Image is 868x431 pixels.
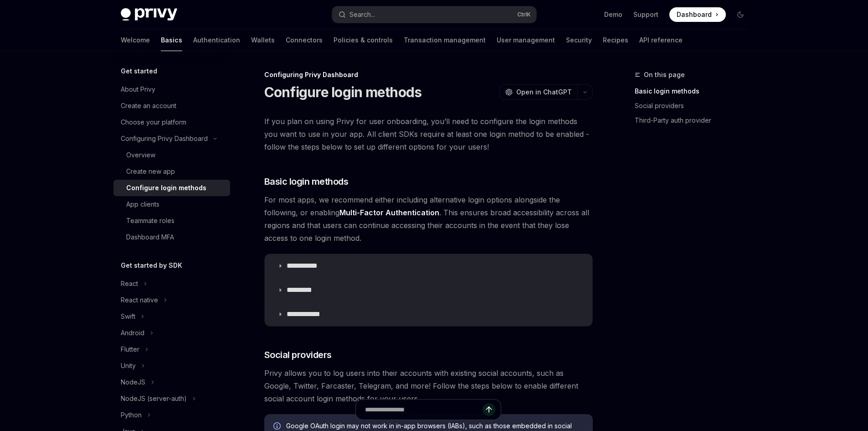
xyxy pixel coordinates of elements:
[121,393,187,404] div: NodeJS (server-auth)
[603,29,628,51] a: Recipes
[113,180,230,196] a: Configure login methods
[121,100,176,111] div: Create an account
[264,175,349,188] span: Basic login methods
[113,308,230,325] button: Swift
[113,407,230,423] button: Python
[113,358,230,374] button: Unity
[126,215,175,226] div: Teammate roles
[635,99,755,113] a: Social providers
[121,29,150,51] a: Welcome
[113,275,230,292] button: React
[113,130,230,147] button: Configuring Privy Dashboard
[121,360,136,371] div: Unity
[121,278,138,289] div: React
[264,115,593,153] span: If you plan on using Privy for user onboarding, you’ll need to configure the login methods you wa...
[193,29,240,51] a: Authentication
[121,117,186,128] div: Choose your platform
[516,88,572,97] span: Open in ChatGPT
[126,232,174,243] div: Dashboard MFA
[499,84,577,100] button: Open in ChatGPT
[113,325,230,341] button: Android
[121,410,142,421] div: Python
[251,29,275,51] a: Wallets
[121,311,135,322] div: Swift
[113,292,230,308] button: React native
[113,81,230,98] a: About Privy
[121,133,208,144] div: Configuring Privy Dashboard
[126,166,175,177] div: Create new app
[113,196,230,213] a: App clients
[161,29,182,51] a: Basics
[113,229,230,245] a: Dashboard MFA
[121,84,155,95] div: About Privy
[286,29,323,51] a: Connectors
[635,113,755,128] a: Third-Party auth provider
[113,390,230,407] button: NodeJS (server-auth)
[483,403,495,416] button: Send message
[264,193,593,244] span: For most apps, we recommend either including alternative login options alongside the following, o...
[121,8,177,21] img: dark logo
[332,6,536,23] button: Search...CtrlK
[113,114,230,130] a: Choose your platform
[113,98,230,114] a: Create an account
[497,29,555,51] a: User management
[365,400,483,420] input: Ask a question...
[633,10,658,19] a: Support
[113,147,230,163] a: Overview
[733,7,748,22] button: Toggle dark mode
[349,9,375,20] div: Search...
[264,70,593,79] div: Configuring Privy Dashboard
[113,374,230,390] button: NodeJS
[669,7,726,22] a: Dashboard
[121,344,139,355] div: Flutter
[639,29,683,51] a: API reference
[113,341,230,358] button: Flutter
[566,29,592,51] a: Security
[677,10,712,19] span: Dashboard
[404,29,486,51] a: Transaction management
[121,295,158,306] div: React native
[635,84,755,99] a: Basic login methods
[121,377,145,388] div: NodeJS
[126,150,155,161] div: Overview
[517,11,531,18] span: Ctrl K
[113,163,230,180] a: Create new app
[126,199,159,210] div: App clients
[121,260,182,271] h5: Get started by SDK
[339,208,439,218] a: Multi-Factor Authentication
[334,29,393,51] a: Policies & controls
[121,66,157,77] h5: Get started
[126,182,206,193] div: Configure login methods
[113,213,230,229] a: Teammate roles
[604,10,622,19] a: Demo
[121,327,144,338] div: Android
[644,69,685,80] span: On this page
[264,348,332,361] span: Social providers
[264,84,422,100] h1: Configure login methods
[264,367,593,405] span: Privy allows you to log users into their accounts with existing social accounts, such as Google, ...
